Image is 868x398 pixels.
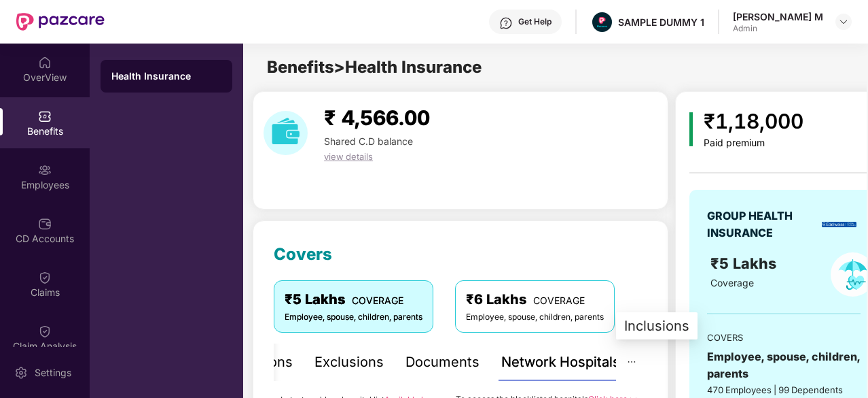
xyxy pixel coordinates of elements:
div: 470 Employees | 99 Dependents [707,383,861,397]
img: Pazcare_Alternative_logo-01-01.png [592,12,612,32]
span: ₹ 4,566.00 [324,105,430,130]
div: Settings [31,366,75,380]
div: Exclusions [314,352,384,373]
span: COVERAGE [533,295,585,306]
span: ₹5 Lakhs [710,254,780,272]
div: Admin [733,23,823,34]
div: Network Hospitals [501,352,620,373]
img: svg+xml;base64,PHN2ZyBpZD0iQ0RfQWNjb3VudHMiIGRhdGEtbmFtZT0iQ0QgQWNjb3VudHMiIHhtbG5zPSJodHRwOi8vd3... [38,217,52,231]
ul: expanded dropdown [616,312,698,339]
img: svg+xml;base64,PHN2ZyBpZD0iRW1wbG95ZWVzIiB4bWxucz0iaHR0cDovL3d3dy53My5vcmcvMjAwMC9zdmciIHdpZHRoPS... [38,163,52,177]
div: Inclusions [624,318,689,333]
div: Employee, spouse, children, parents [466,311,604,324]
div: SAMPLE DUMMY 1 [618,16,704,29]
span: ellipsis [627,357,636,367]
div: Employee, spouse, children, parents [707,348,861,382]
div: GROUP HEALTH INSURANCE [707,208,817,242]
span: Coverage [710,277,754,288]
img: svg+xml;base64,PHN2ZyBpZD0iSG9tZSIgeG1sbnM9Imh0dHA6Ly93d3cudzMub3JnLzIwMDAvc3ZnIiB3aWR0aD0iMjAiIG... [38,56,52,69]
img: svg+xml;base64,PHN2ZyBpZD0iU2V0dGluZy0yMHgyMCIgeG1sbnM9Imh0dHA6Ly93d3cudzMub3JnLzIwMDAvc3ZnIiB3aW... [14,366,28,380]
img: download [264,111,308,155]
div: ₹1,18,000 [704,105,803,137]
div: Paid premium [704,137,803,149]
button: ellipsis [616,344,647,381]
img: svg+xml;base64,PHN2ZyBpZD0iRHJvcGRvd24tMzJ4MzIiIHhtbG5zPSJodHRwOi8vd3d3LnczLm9yZy8yMDAwL3N2ZyIgd2... [838,16,849,27]
img: icon [689,112,693,146]
img: svg+xml;base64,PHN2ZyBpZD0iQ2xhaW0iIHhtbG5zPSJodHRwOi8vd3d3LnczLm9yZy8yMDAwL3N2ZyIgd2lkdGg9IjIwIi... [38,325,52,338]
img: svg+xml;base64,PHN2ZyBpZD0iQ2xhaW0iIHhtbG5zPSJodHRwOi8vd3d3LnczLm9yZy8yMDAwL3N2ZyIgd2lkdGg9IjIwIi... [38,271,52,284]
div: [PERSON_NAME] M [733,10,823,23]
img: insurerLogo [822,222,856,227]
img: New Pazcare Logo [16,13,105,31]
img: svg+xml;base64,PHN2ZyBpZD0iSGVscC0zMngzMiIgeG1sbnM9Imh0dHA6Ly93d3cudzMub3JnLzIwMDAvc3ZnIiB3aWR0aD... [499,16,513,30]
span: Benefits > Health Insurance [267,57,482,77]
div: COVERS [707,331,861,344]
span: Covers [274,244,332,264]
div: Employee, spouse, children, parents [285,311,422,324]
div: ₹5 Lakhs [285,289,422,310]
div: Documents [405,352,480,373]
span: view details [324,151,373,162]
span: COVERAGE [352,295,403,306]
img: svg+xml;base64,PHN2ZyBpZD0iQmVuZWZpdHMiIHhtbG5zPSJodHRwOi8vd3d3LnczLm9yZy8yMDAwL3N2ZyIgd2lkdGg9Ij... [38,110,52,123]
span: Shared C.D balance [324,135,413,147]
div: Get Help [518,16,551,27]
div: Health Insurance [111,69,221,83]
div: ₹6 Lakhs [466,289,604,310]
